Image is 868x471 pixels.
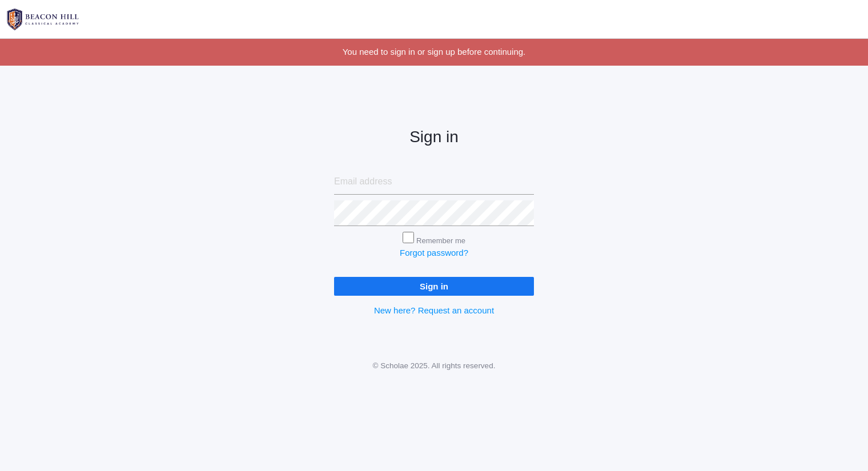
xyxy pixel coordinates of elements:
input: Sign in [334,277,534,296]
a: New here? Request an account [374,305,494,315]
input: Email address [334,169,534,195]
h2: Sign in [334,128,534,146]
label: Remember me [416,236,465,245]
a: Forgot password? [400,248,468,257]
